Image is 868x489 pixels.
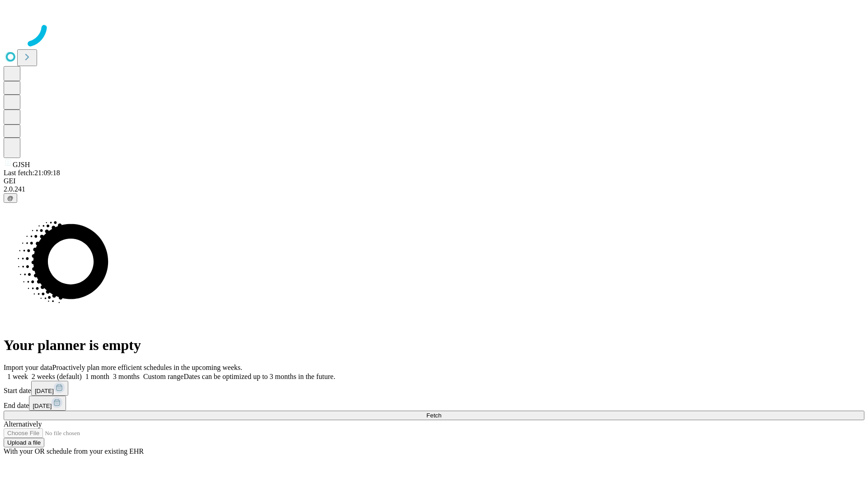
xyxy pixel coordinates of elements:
[143,373,184,380] span: Custom range
[7,195,14,201] span: @
[113,373,140,380] span: 3 months
[4,337,864,354] h1: Your planner is empty
[426,412,441,419] span: Fetch
[4,177,864,185] div: GEI
[4,396,864,411] div: End date
[7,373,28,380] span: 1 week
[4,381,864,396] div: Start date
[35,388,54,394] span: [DATE]
[4,447,144,455] span: With your OR schedule from your existing EHR
[4,193,17,203] button: @
[4,185,864,193] div: 2.0.241
[31,381,68,396] button: [DATE]
[4,169,60,177] span: Last fetch: 21:09:18
[4,420,42,428] span: Alternatively
[4,364,52,371] span: Import your data
[4,438,44,447] button: Upload a file
[85,373,109,380] span: 1 month
[33,403,52,409] span: [DATE]
[13,161,30,168] span: GJSH
[52,364,242,371] span: Proactively plan more efficient schedules in the upcoming weeks.
[32,373,82,380] span: 2 weeks (default)
[4,411,864,420] button: Fetch
[29,396,66,411] button: [DATE]
[184,373,335,380] span: Dates can be optimized up to 3 months in the future.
